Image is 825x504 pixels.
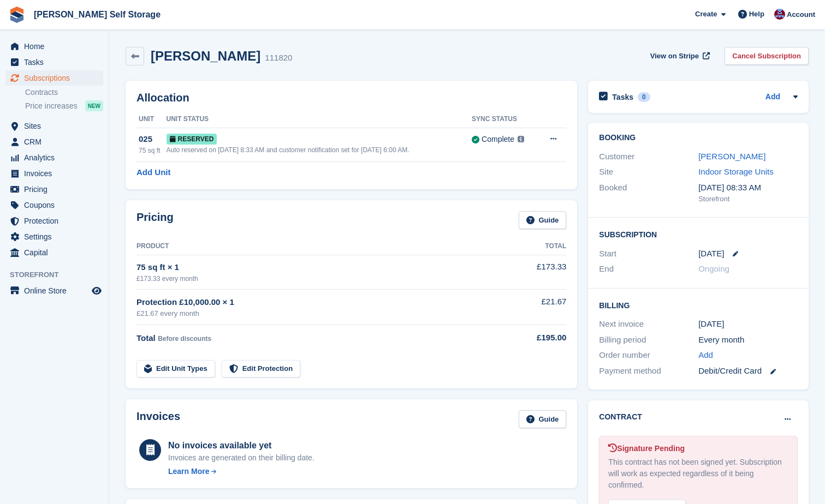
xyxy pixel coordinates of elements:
th: Product [136,238,501,255]
h2: Tasks [612,92,633,102]
td: £173.33 [501,255,567,289]
span: Price increases [25,101,78,111]
a: menu [5,134,103,149]
span: Pricing [24,182,90,197]
a: Guide [519,211,567,229]
div: Order number [599,349,698,362]
span: CRM [24,134,90,149]
div: Booked [599,182,698,205]
a: menu [5,182,103,197]
a: menu [5,166,103,181]
a: menu [5,213,103,229]
span: Account [787,9,815,20]
div: £195.00 [501,332,567,344]
a: Add Unit [136,166,170,179]
div: Next invoice [599,318,698,331]
a: Preview store [90,284,103,297]
img: icon-info-grey-7440780725fd019a000dd9b08b2336e03edf1995a4989e88bcd33f0948082b44.svg [518,136,524,142]
h2: Booking [599,134,798,142]
span: Ongoing [698,264,729,273]
img: Tracy Bailey [774,9,785,20]
div: Billing period [599,334,698,346]
div: £21.67 every month [136,308,501,319]
span: Create [695,9,717,20]
a: menu [5,39,103,54]
a: Add [698,349,713,362]
div: No invoices available yet [168,439,314,452]
a: Learn More [168,466,314,477]
span: Total [136,333,156,343]
div: Storefront [698,194,798,205]
a: menu [5,245,103,260]
span: Storefront [10,269,109,280]
div: 111820 [265,52,292,64]
div: Invoices are generated on their billing date. [168,452,314,464]
a: Contracts [25,87,103,98]
div: End [599,263,698,275]
span: Invoices [24,166,90,181]
th: Unit [136,111,167,128]
h2: Billing [599,299,798,310]
time: 2025-10-06 00:00:00 UTC [698,248,724,260]
a: Edit Protection [222,360,300,378]
span: View on Stripe [650,51,699,62]
a: [PERSON_NAME] Self Storage [29,5,165,23]
a: menu [5,283,103,298]
a: menu [5,229,103,244]
div: NEW [85,100,103,111]
span: Reserved [167,134,217,145]
h2: [PERSON_NAME] [151,49,260,63]
span: Tasks [24,55,90,70]
div: [DATE] 08:33 AM [698,182,798,194]
div: Protection £10,000.00 × 1 [136,296,501,309]
th: Sync Status [472,111,538,128]
a: View on Stripe [646,47,712,65]
div: 025 [139,133,167,146]
div: Payment method [599,365,698,377]
span: Coupons [24,197,90,213]
th: Total [501,238,567,255]
div: 75 sq ft [139,146,167,155]
a: menu [5,118,103,134]
div: Site [599,166,698,178]
span: Subscriptions [24,70,90,86]
a: [PERSON_NAME] [698,152,765,161]
span: Protection [24,213,90,229]
span: Online Store [24,283,90,298]
a: Guide [519,410,567,428]
a: menu [5,55,103,70]
div: Debit/Credit Card [698,365,798,377]
a: menu [5,150,103,165]
span: Sites [24,118,90,134]
td: £21.67 [501,290,567,325]
span: Settings [24,229,90,244]
a: menu [5,197,103,213]
img: stora-icon-8386f47178a22dfd0bd8f6a31ec36ba5ce8667c1dd55bd0f319d3a0aa187defe.svg [9,7,25,23]
th: Unit Status [167,111,472,128]
h2: Allocation [136,92,566,104]
div: Start [599,248,698,260]
div: Customer [599,151,698,163]
a: Cancel Subscription [725,47,809,65]
div: This contract has not been signed yet. Subscription will work as expected regardless of it being ... [608,457,788,491]
div: £173.33 every month [136,274,501,284]
div: Auto reserved on [DATE] 8:33 AM and customer notification set for [DATE] 6:00 AM. [167,145,472,155]
span: Before discounts [158,335,211,343]
span: Capital [24,245,90,260]
a: Add [765,91,780,104]
a: Indoor Storage Units [698,167,774,176]
div: 75 sq ft × 1 [136,261,501,274]
div: Every month [698,334,798,346]
div: Learn More [168,466,209,477]
h2: Pricing [136,211,174,229]
h2: Contract [599,411,642,423]
div: Signature Pending [608,443,788,454]
h2: Invoices [136,410,180,428]
div: Complete [482,134,514,145]
div: 0 [638,92,650,102]
span: Help [749,9,764,20]
span: Analytics [24,150,90,165]
h2: Subscription [599,229,798,239]
a: Edit Unit Types [136,360,215,378]
a: Price increases NEW [25,100,103,112]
